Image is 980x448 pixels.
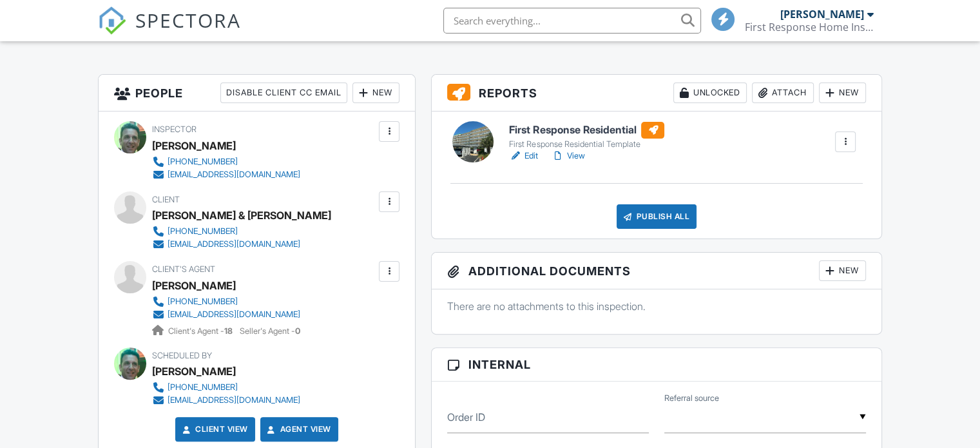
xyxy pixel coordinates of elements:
[224,326,233,336] strong: 18
[168,170,300,180] div: [EMAIL_ADDRESS][DOMAIN_NAME]
[168,239,300,249] div: [EMAIL_ADDRESS][DOMAIN_NAME]
[819,83,866,103] div: New
[168,395,300,405] div: [EMAIL_ADDRESS][DOMAIN_NAME]
[432,348,881,382] h3: Internal
[98,17,241,44] a: SPECTORA
[152,276,236,295] a: [PERSON_NAME]
[99,75,415,112] h3: People
[819,260,866,281] div: New
[432,75,881,112] h3: Reports
[168,382,238,393] div: [PHONE_NUMBER]
[152,124,197,134] span: Inspector
[509,150,538,162] a: Edit
[617,204,697,229] div: Publish All
[168,326,235,336] span: Client's Agent -
[780,8,864,21] div: [PERSON_NAME]
[152,168,300,181] a: [EMAIL_ADDRESS][DOMAIN_NAME]
[152,206,331,225] div: [PERSON_NAME] & [PERSON_NAME]
[168,297,238,307] div: [PHONE_NUMBER]
[180,423,248,436] a: Client View
[551,150,584,162] a: View
[152,362,236,381] div: [PERSON_NAME]
[152,295,300,308] a: [PHONE_NUMBER]
[152,381,300,394] a: [PHONE_NUMBER]
[135,6,241,34] span: SPECTORA
[745,21,874,34] div: First Response Home Inspection of Tampa Bay LLC
[152,308,300,321] a: [EMAIL_ADDRESS][DOMAIN_NAME]
[168,226,238,237] div: [PHONE_NUMBER]
[509,139,664,150] div: First Response Residential Template
[98,6,126,35] img: The Best Home Inspection Software - Spectora
[220,83,347,103] div: Disable Client CC Email
[447,410,485,424] label: Order ID
[673,83,747,103] div: Unlocked
[265,423,331,436] a: Agent View
[152,238,321,251] a: [EMAIL_ADDRESS][DOMAIN_NAME]
[752,83,814,103] div: Attach
[443,8,701,34] input: Search everything...
[168,157,238,167] div: [PHONE_NUMBER]
[509,122,664,139] h6: First Response Residential
[152,195,180,204] span: Client
[152,155,300,168] a: [PHONE_NUMBER]
[168,309,300,320] div: [EMAIL_ADDRESS][DOMAIN_NAME]
[152,225,321,238] a: [PHONE_NUMBER]
[664,393,719,404] label: Referral source
[152,394,300,407] a: [EMAIL_ADDRESS][DOMAIN_NAME]
[509,122,664,150] a: First Response Residential First Response Residential Template
[295,326,300,336] strong: 0
[352,83,399,103] div: New
[447,299,866,313] p: There are no attachments to this inspection.
[152,264,215,274] span: Client's Agent
[432,253,881,289] h3: Additional Documents
[152,351,212,360] span: Scheduled By
[240,326,300,336] span: Seller's Agent -
[152,136,236,155] div: [PERSON_NAME]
